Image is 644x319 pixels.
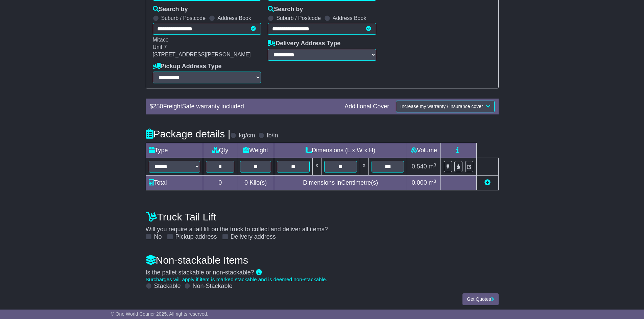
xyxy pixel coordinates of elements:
td: Volume [407,143,441,158]
label: Stackable [154,283,181,290]
h4: Non-stackable Items [146,255,499,266]
label: Delivery Address Type [268,40,340,47]
td: Type [146,143,203,158]
label: Pickup Address Type [153,63,222,70]
span: 0 [244,179,248,186]
td: x [360,158,368,176]
label: Address Book [217,15,251,21]
td: Dimensions in Centimetre(s) [274,176,407,190]
label: Delivery address [231,233,276,241]
span: 0.540 [412,163,427,170]
sup: 3 [434,179,436,184]
button: Get Quotes [462,293,499,305]
span: © One World Courier 2025. All rights reserved. [111,311,209,317]
span: [STREET_ADDRESS][PERSON_NAME] [153,52,251,57]
label: Address Book [333,15,366,21]
td: Weight [237,143,274,158]
span: 250 [153,103,163,110]
div: $ FreightSafe warranty included [146,103,341,110]
span: Unit 7 [153,44,167,50]
sup: 3 [434,162,436,167]
td: Total [146,176,203,190]
button: Increase my warranty / insurance cover [396,101,494,112]
span: m [429,179,436,186]
div: Additional Cover [341,103,392,110]
span: Mitaco [153,37,169,43]
div: Surcharges will apply if item is marked stackable and is deemed non-stackable. [146,276,499,283]
label: No [154,233,162,241]
td: Kilo(s) [237,176,274,190]
label: kg/cm [239,132,255,139]
label: Search by [268,6,303,13]
label: Suburb / Postcode [276,15,321,21]
td: Dimensions (L x W x H) [274,143,407,158]
span: Increase my warranty / insurance cover [400,104,483,109]
span: 0.000 [412,179,427,186]
td: 0 [203,176,237,190]
label: Search by [153,6,188,13]
td: Qty [203,143,237,158]
label: lb/in [267,132,278,139]
div: Will you require a tail lift on the truck to collect and deliver all items? [142,208,502,241]
td: x [312,158,321,176]
span: m [429,163,436,170]
label: Suburb / Postcode [161,15,206,21]
span: Is the pallet stackable or non-stackable? [146,269,254,276]
label: Non-Stackable [193,283,233,290]
label: Pickup address [175,233,217,241]
a: Add new item [484,179,491,186]
h4: Package details | [146,128,231,139]
h4: Truck Tail Lift [146,211,499,222]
